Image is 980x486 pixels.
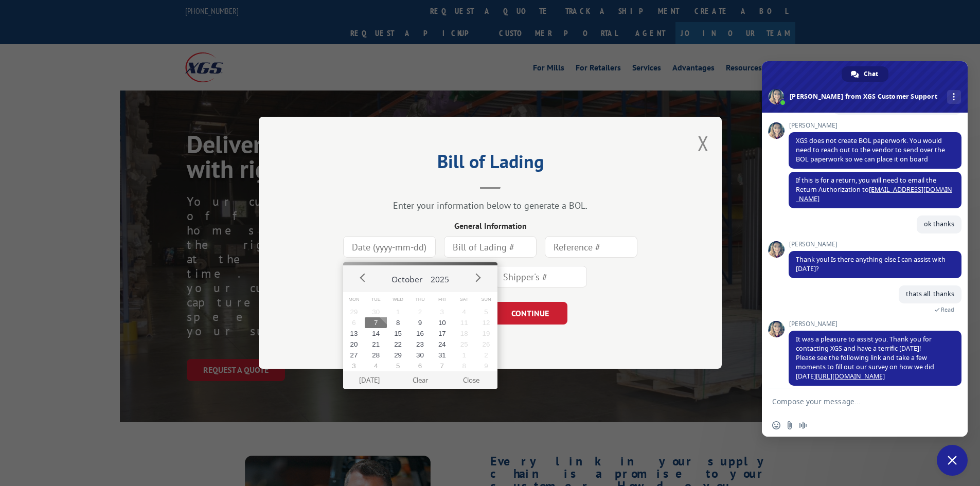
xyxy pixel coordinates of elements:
[387,265,426,289] button: October
[924,220,954,228] span: ok thanks
[387,307,409,317] button: 1
[453,328,475,339] button: 18
[453,317,475,328] button: 11
[796,136,945,164] span: XGS does not create BOL paperwork. You would need to reach out to the vendor to send over the BOL...
[409,361,431,371] button: 6
[453,339,475,350] button: 25
[409,328,431,339] button: 16
[475,361,497,371] button: 9
[343,350,365,361] button: 27
[426,265,453,289] button: 2025
[343,361,365,371] button: 3
[796,335,934,381] span: It was a pleasure to assist you. Thank you for contacting XGS and have a terrific [DATE]! Please ...
[475,328,497,339] button: 19
[310,220,670,232] div: General Information
[409,339,431,350] button: 23
[789,241,961,248] span: [PERSON_NAME]
[789,122,961,129] span: [PERSON_NAME]
[365,328,387,339] button: 14
[365,350,387,361] button: 28
[343,307,365,317] button: 29
[698,130,709,157] button: Close modal
[409,292,431,307] span: Thu
[431,328,453,339] button: 17
[343,292,365,307] span: Mon
[796,176,952,203] span: If this is for a return, you will need to email the Return Authorization to
[796,255,946,273] span: Thank you! Is there anything else I can assist with [DATE]?
[431,317,453,328] button: 10
[947,90,961,104] div: More channels
[310,154,670,174] h2: Bill of Lading
[344,371,395,389] button: [DATE]
[431,339,453,350] button: 24
[941,306,954,313] span: Read
[937,445,968,476] div: Close chat
[545,237,637,258] input: Reference #
[906,290,954,298] span: thats all. thanks
[799,421,807,429] span: Audio message
[796,185,952,203] a: [EMAIL_ADDRESS][DOMAIN_NAME]
[395,371,446,389] button: Clear
[475,317,497,328] button: 12
[786,421,794,429] span: Send a file
[842,66,888,82] div: Chat
[431,307,453,317] button: 3
[431,350,453,361] button: 31
[816,372,885,381] a: [URL][DOMAIN_NAME]
[387,361,409,371] button: 5
[453,361,475,371] button: 8
[343,339,365,350] button: 20
[772,397,935,406] textarea: Compose your message...
[453,307,475,317] button: 4
[387,292,409,307] span: Wed
[446,371,496,389] button: Close
[453,350,475,361] button: 1
[409,307,431,317] button: 2
[494,266,587,288] input: Shipper's #
[772,421,780,429] span: Insert an emoji
[365,317,387,328] button: 7
[310,200,670,212] div: Enter your information below to generate a BOL.
[409,317,431,328] button: 9
[409,350,431,361] button: 30
[387,317,409,328] button: 8
[387,339,409,350] button: 22
[387,350,409,361] button: 29
[453,292,475,307] span: Sat
[365,361,387,371] button: 4
[475,339,497,350] button: 26
[355,270,371,285] button: Prev
[365,307,387,317] button: 30
[470,270,485,285] button: Next
[475,307,497,317] button: 5
[365,292,387,307] span: Tue
[475,292,497,307] span: Sun
[365,339,387,350] button: 21
[789,320,961,328] span: [PERSON_NAME]
[493,302,567,325] button: CONTINUE
[431,361,453,371] button: 7
[475,350,497,361] button: 2
[343,237,436,258] input: Date (yyyy-mm-dd)
[444,237,537,258] input: Bill of Lading #
[343,317,365,328] button: 6
[431,292,453,307] span: Fri
[864,66,878,82] span: Chat
[387,328,409,339] button: 15
[343,328,365,339] button: 13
